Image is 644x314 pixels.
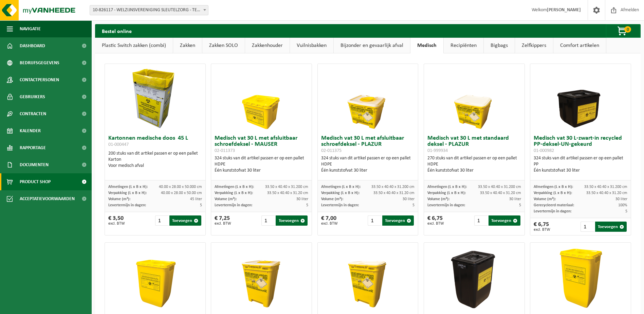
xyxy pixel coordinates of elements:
div: Voor medisch afval [108,163,202,169]
div: 324 stuks van dit artikel passen er op een pallet [215,155,308,174]
span: excl. BTW [108,222,125,226]
span: 10-826117 - WELZIJNSVERENIGING SLEUTELZORG - TEMSE [90,5,208,15]
img: 01-000982 [547,64,614,132]
span: Bedrijfsgegevens [20,54,59,71]
span: 33.50 x 40.40 x 31.200 cm [371,185,415,189]
span: Levertermijn in dagen: [108,203,146,207]
a: Recipiënten [444,38,483,53]
a: Zakken [173,38,202,53]
span: 33.50 x 40.40 x 31.20 cm [586,191,627,195]
span: Verpakking (L x B x H): [427,191,466,195]
span: excl. BTW [321,222,338,226]
div: € 7,25 [215,215,231,226]
h2: Bestel online [95,24,139,37]
span: Dashboard [20,37,45,54]
img: 02-011378 [121,243,189,311]
img: 01-000979 [440,243,508,311]
span: 33.50 x 40.40 x 31.200 cm [265,185,308,189]
button: 0 [606,24,640,38]
span: excl. BTW [534,228,550,232]
div: € 7,00 [321,215,338,226]
span: 33.50 x 40.40 x 31.200 cm [584,185,627,189]
strong: [PERSON_NAME] [547,7,581,13]
span: Levertermijn in dagen: [321,203,359,207]
span: 02-011373 [215,148,235,153]
h3: Medisch vat 30 L-zwart-in recycled PP-deksel-UN-gekeurd [534,135,627,154]
span: excl. BTW [215,222,231,226]
div: PP [534,161,627,168]
span: 5 [306,203,308,207]
span: 40.00 x 28.00 x 50.00 cm [161,191,202,195]
button: Toevoegen [169,215,201,226]
span: Levertermijn in dagen: [215,203,252,207]
span: Afmetingen (L x B x H): [534,185,573,189]
a: Vuilnisbakken [290,38,333,53]
button: Toevoegen [489,215,520,226]
img: 02-011375 [334,64,402,132]
span: Volume (m³): [534,197,556,201]
a: Plastic Switch zakken (combi) [95,38,173,53]
span: Levertermijn in dagen: [534,209,571,213]
a: Bijzonder en gevaarlijk afval [334,38,410,53]
h3: Kartonnen medische doos 45 L [108,135,202,149]
div: Één kunststofvat 30 liter [215,168,308,174]
span: Levertermijn in dagen: [427,203,465,207]
span: Rapportage [20,139,46,156]
span: 33.50 x 40.40 x 31.200 cm [478,185,521,189]
span: Gebruikers [20,88,45,105]
span: Acceptatievoorwaarden [20,190,75,207]
span: 30 liter [296,197,308,201]
input: 1 [581,222,594,232]
div: 324 stuks van dit artikel passen er op een pallet [321,155,415,174]
h3: Medisch vat 30 L met afsluitbaar schroefdeksel - PLAZUR [321,135,415,154]
span: Contactpersonen [20,71,59,88]
span: 45 liter [190,197,202,201]
span: Product Shop [20,173,51,190]
img: 01-999934 [440,64,508,132]
button: Toevoegen [276,215,307,226]
span: 01-000447 [108,142,129,147]
div: HDPE [427,161,521,168]
span: Gerecycleerd materiaal: [534,203,574,207]
div: Één kunststofvat 30 liter [427,168,521,174]
div: HDPE [321,161,415,168]
span: 30 liter [403,197,415,201]
span: Volume (m³): [108,197,130,201]
span: Volume (m³): [427,197,449,201]
span: 0 [624,26,631,33]
input: 1 [474,215,488,226]
span: 5 [519,203,521,207]
input: 1 [155,215,169,226]
div: € 6,75 [534,222,550,232]
h3: Medisch vat 30 L met afsluitbaar schroefdeksel - MAUSER [215,135,308,154]
span: Verpakking (L x B x H): [321,191,360,195]
span: Afmetingen (L x B x H): [427,185,467,189]
span: 33.50 x 40.40 x 31.20 cm [373,191,415,195]
span: 33.50 x 40.40 x 31.20 cm [480,191,521,195]
span: Volume (m³): [321,197,343,201]
span: 30 liter [615,197,627,201]
div: Één kunststofvat 30 liter [321,168,415,174]
span: 40.00 x 28.00 x 50.000 cm [159,185,202,189]
a: Comfort artikelen [553,38,606,53]
span: Afmetingen (L x B x H): [321,185,361,189]
span: Afmetingen (L x B x H): [215,185,254,189]
span: Contracten [20,105,46,122]
img: 01-000447 [121,64,189,132]
span: Navigatie [20,20,41,37]
img: 02-011376 [547,243,614,311]
span: 10-826117 - WELZIJNSVERENIGING SLEUTELZORG - TEMSE [90,5,208,15]
img: 02-011373 [227,64,295,132]
input: 1 [261,215,275,226]
a: Medisch [410,38,443,53]
span: 5 [200,203,202,207]
a: Zelfkippers [515,38,553,53]
a: Zakkenhouder [245,38,290,53]
div: € 6,75 [427,215,444,226]
span: Documenten [20,156,49,173]
span: 5 [412,203,415,207]
span: 02-011375 [321,148,342,153]
span: Verpakking (L x B x H): [534,191,572,195]
a: Zakken SOLO [202,38,245,53]
span: Verpakking (L x B x H): [215,191,253,195]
